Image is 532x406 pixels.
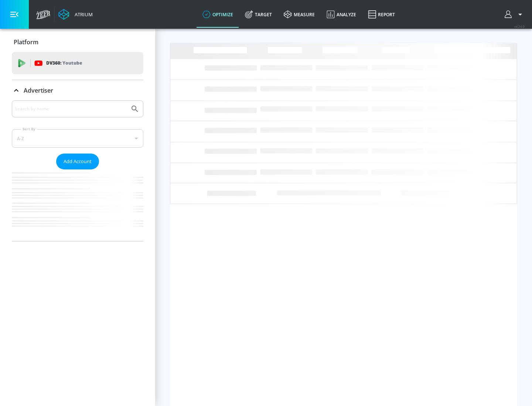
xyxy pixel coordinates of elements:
div: DV360: Youtube [12,52,143,74]
div: Atrium [72,11,93,18]
span: Add Account [64,157,92,166]
p: Platform [14,38,38,46]
nav: list of Advertiser [12,169,143,241]
label: Sort By [21,127,37,131]
a: Report [362,1,401,28]
span: v 4.24.0 [514,24,525,28]
div: Advertiser [12,80,143,101]
p: DV360: [46,59,82,67]
p: Youtube [62,59,82,67]
div: Advertiser [12,100,143,241]
a: Atrium [58,9,93,20]
div: A-Z [12,129,143,148]
p: Advertiser [24,86,53,94]
input: Search by name [15,104,127,114]
a: measure [278,1,321,28]
div: Platform [12,32,143,52]
a: optimize [197,1,239,28]
a: Target [239,1,278,28]
button: Add Account [56,154,99,169]
a: Analyze [321,1,362,28]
